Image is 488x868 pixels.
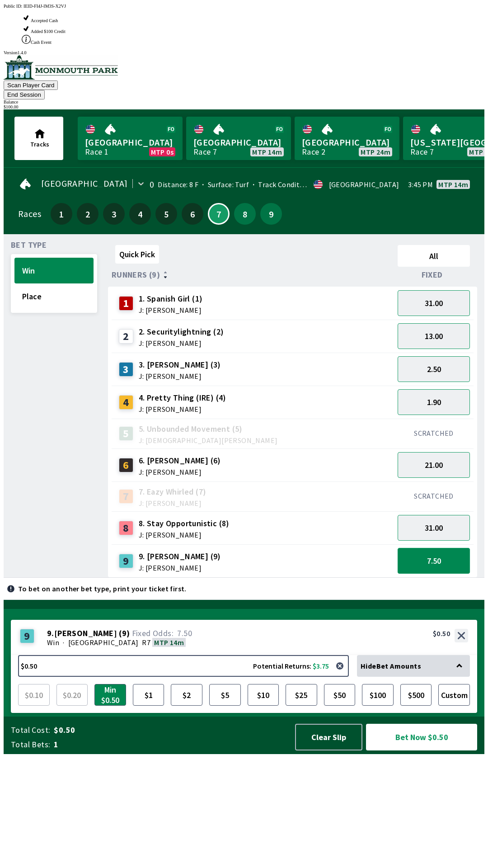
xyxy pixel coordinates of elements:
div: Runners (9) [112,270,394,279]
span: $1 [135,686,162,703]
a: [GEOGRAPHIC_DATA]Race 2MTP 24m [295,117,399,160]
button: 2 [77,203,99,225]
button: All [398,245,470,267]
button: 6 [182,203,203,225]
button: Bet Now $0.50 [366,724,477,750]
button: 8 [234,203,256,225]
img: venue logo [4,55,118,80]
span: $500 [403,686,430,703]
button: $100 [362,684,394,706]
span: 7 [211,212,226,216]
span: J: [PERSON_NAME] [139,468,221,476]
div: 4 [119,395,133,410]
span: 4 [131,211,149,217]
div: Balance [4,99,484,104]
span: 4. Pretty Thing (IRE) (4) [139,392,226,404]
span: Win [47,638,59,647]
button: Tracks [14,117,63,160]
span: 6. [PERSON_NAME] (6) [139,455,221,467]
span: 3. [PERSON_NAME] (3) [139,359,221,371]
span: 1. Spanish Girl (1) [139,293,203,305]
button: Place [14,283,94,309]
button: Min $0.50 [94,684,126,706]
div: SCRATCHED [398,429,470,438]
div: 7 [119,489,133,504]
span: Bet Now $0.50 [374,731,469,743]
span: ( 9 ) [119,629,130,638]
span: J: [PERSON_NAME] [139,406,226,413]
div: 9 [119,554,133,568]
span: J: [DEMOGRAPHIC_DATA][PERSON_NAME] [139,437,278,444]
span: Quick Pick [119,249,155,259]
span: R7 [142,638,150,647]
span: Added $100 Credit [31,29,66,34]
span: Min $0.50 [97,686,124,703]
button: 1 [51,203,72,225]
button: Custom [438,684,470,706]
div: Races [18,210,41,217]
span: 13.00 [425,331,443,341]
span: MTP 14m [438,181,468,188]
button: Clear Slip [295,724,362,750]
button: Scan Player Card [4,80,58,90]
span: Hide Bet Amounts [361,661,421,670]
span: J: [PERSON_NAME] [139,340,224,347]
button: Win [14,258,94,283]
span: 2.50 [427,364,441,374]
span: Custom [441,686,468,703]
span: $25 [288,686,315,703]
span: [GEOGRAPHIC_DATA] [68,638,139,647]
button: $10 [248,684,279,706]
span: 3 [105,211,122,217]
button: 2.50 [398,356,470,382]
button: 13.00 [398,323,470,349]
div: 6 [119,458,133,472]
button: 9 [260,203,282,225]
span: Distance: 8 F [158,180,198,189]
button: End Session [4,90,45,99]
span: Place [22,291,86,302]
button: 31.00 [398,515,470,541]
button: $5 [209,684,241,706]
div: SCRATCHED [398,491,470,500]
button: 1.90 [398,389,470,415]
div: 9 [20,629,34,643]
button: $500 [400,684,432,706]
div: Race 2 [302,148,325,156]
span: J: [PERSON_NAME] [139,531,230,538]
div: Fixed [394,270,474,279]
button: $0.50Potential Returns: $3.75 [18,655,349,677]
span: Accepted Cash [31,18,58,23]
span: 5. Unbounded Movement (5) [139,423,278,435]
span: Fixed [422,271,443,278]
span: Clear Slip [303,732,354,742]
span: All [402,251,466,261]
div: 8 [119,521,133,535]
span: [GEOGRAPHIC_DATA] [41,180,128,187]
button: 21.00 [398,452,470,478]
span: $5 [211,686,239,703]
span: $0.50 [54,725,286,736]
span: 6 [184,211,201,217]
span: $2 [173,686,200,703]
div: [GEOGRAPHIC_DATA] [329,181,399,188]
span: MTP 24m [361,148,390,156]
span: [PERSON_NAME] [54,629,117,638]
span: J: [PERSON_NAME] [139,500,206,507]
div: Race 7 [193,148,217,156]
span: MTP 14m [154,638,184,647]
span: 31.00 [425,523,443,533]
div: 2 [119,329,133,344]
button: $2 [171,684,202,706]
span: Cash Event [31,40,52,45]
span: [GEOGRAPHIC_DATA] [193,137,284,148]
button: $1 [133,684,164,706]
span: $50 [326,686,353,703]
span: MTP 14m [252,148,282,156]
span: Win [22,265,86,276]
button: $25 [286,684,317,706]
button: 7.50 [398,548,470,574]
span: IEID-FI4J-IM3S-X2VJ [23,4,66,9]
span: 7. Eazy Whirled (7) [139,486,206,498]
div: 0 [150,181,154,188]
